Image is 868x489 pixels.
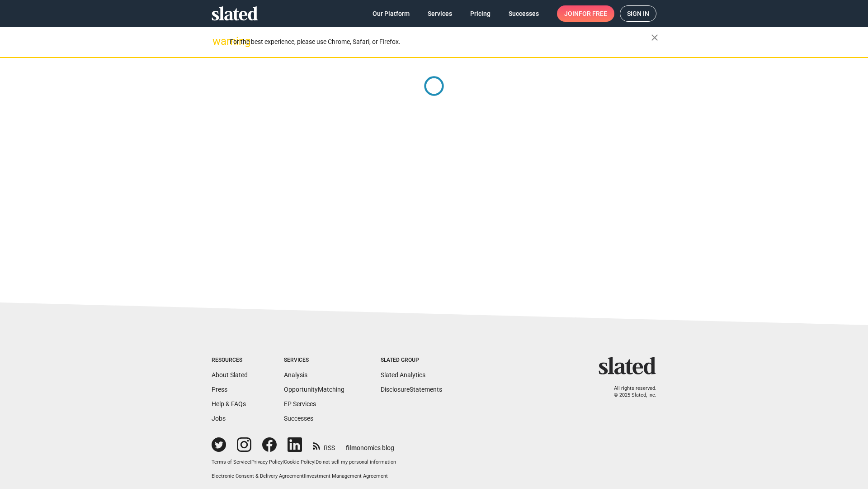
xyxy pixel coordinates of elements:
[373,5,410,22] span: Our Platform
[212,400,246,407] a: Help & FAQs
[470,5,491,22] span: Pricing
[346,436,394,452] a: filmonomics blog
[381,371,425,379] a: Slated Analytics
[463,5,498,22] a: Pricing
[304,473,305,479] span: |
[316,459,396,466] button: Do not sell my personal information
[283,459,284,465] span: |
[284,386,344,393] a: OpportunityMatching
[284,415,313,422] a: Successes
[212,473,304,479] a: Electronic Consent & Delivery Agreement
[365,5,417,22] a: Our Platform
[627,6,649,21] span: Sign in
[284,459,314,465] a: Cookie Policy
[250,459,251,465] span: |
[579,5,607,22] span: for free
[381,357,442,364] div: Slated Group
[305,473,388,479] a: Investment Management Agreement
[251,459,283,465] a: Privacy Policy
[212,371,248,379] a: About Slated
[314,459,316,465] span: |
[557,5,614,22] a: Joinfor free
[284,357,344,364] div: Services
[420,5,459,22] a: Services
[620,5,656,22] a: Sign in
[509,5,539,22] span: Successes
[230,36,651,48] div: For the best experience, please use Chrome, Safari, or Firefox.
[649,32,660,43] mat-icon: close
[501,5,546,22] a: Successes
[212,36,223,47] mat-icon: warning
[381,386,442,393] a: DisclosureStatements
[212,415,226,422] a: Jobs
[212,357,248,364] div: Resources
[212,386,227,393] a: Press
[284,371,307,379] a: Analysis
[284,400,316,407] a: EP Services
[212,459,250,465] a: Terms of Service
[346,444,357,451] span: film
[604,385,656,398] p: All rights reserved. © 2025 Slated, Inc.
[564,5,607,22] span: Join
[313,438,335,452] a: RSS
[428,5,452,22] span: Services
